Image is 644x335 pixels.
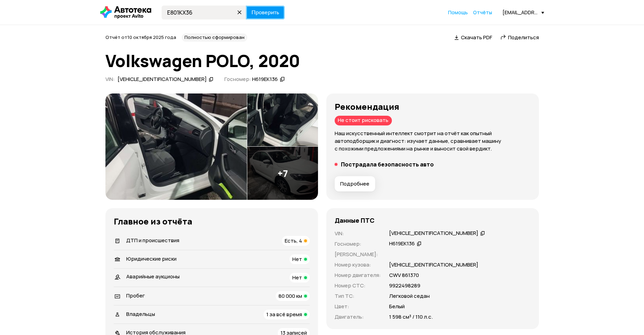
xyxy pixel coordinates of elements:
a: Помощь [448,9,468,16]
div: Н619ЕК136 [389,240,415,247]
button: Проверить [246,6,285,19]
div: [VEHICLE_IDENTIFICATION_NUMBER] [118,76,207,83]
a: Отчёты [473,9,492,16]
span: Отчёты [473,9,492,16]
h3: Главное из отчёта [114,216,310,226]
div: [VEHICLE_IDENTIFICATION_NUMBER] [389,230,478,237]
a: Поделиться [500,34,539,41]
span: Нет [292,274,302,281]
p: Цвет : [335,303,381,310]
input: VIN, госномер, номер кузова [162,6,246,19]
span: Скачать PDF [461,34,492,41]
h4: Данные ПТС [335,216,375,224]
span: Проверить [251,10,279,15]
span: Владельцы [126,310,155,318]
span: 1 за всё время [266,311,302,318]
p: Номер СТС : [335,282,381,289]
span: Госномер: [224,75,251,83]
div: Полностью сформирован [182,33,247,42]
p: 1 598 см³ / 110 л.с. [389,313,433,321]
p: VIN : [335,230,381,237]
h1: Volkswagen POLO, 2020 [105,51,539,70]
span: VIN : [105,75,115,83]
p: Номер двигателя : [335,271,381,279]
div: [EMAIL_ADDRESS][DOMAIN_NAME] [503,9,544,16]
span: Подробнее [340,180,369,187]
p: 9922498289 [389,282,420,289]
span: Юридические риски [126,255,177,262]
span: Поделиться [508,34,539,41]
p: Наш искусственный интеллект смотрит на отчёт как опытный автоподборщик и диагност: изучает данные... [335,130,531,153]
p: [PERSON_NAME] : [335,251,381,258]
span: Помощь [448,9,468,16]
span: Пробег [126,292,145,299]
p: Тип ТС : [335,292,381,300]
span: Есть, 4 [285,237,302,244]
span: ДТП и происшествия [126,237,179,244]
h5: Пострадала безопасность авто [341,161,434,168]
p: Двигатель : [335,313,381,321]
span: Нет [292,255,302,263]
div: Н619ЕК136 [252,76,278,83]
p: [VEHICLE_IDENTIFICATION_NUMBER] [389,261,478,269]
div: Не стоит рисковать [335,116,392,125]
p: Госномер : [335,240,381,248]
span: Отчёт от 10 октября 2025 года [105,34,176,40]
button: Подробнее [335,176,375,191]
p: Номер кузова : [335,261,381,269]
p: СWV 861370 [389,271,419,279]
h3: Рекомендация [335,102,531,112]
a: Скачать PDF [454,34,492,41]
span: 80 000 км [278,292,302,300]
p: Белый [389,303,405,310]
span: Аварийные аукционы [126,273,180,280]
p: Легковой седан [389,292,430,300]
